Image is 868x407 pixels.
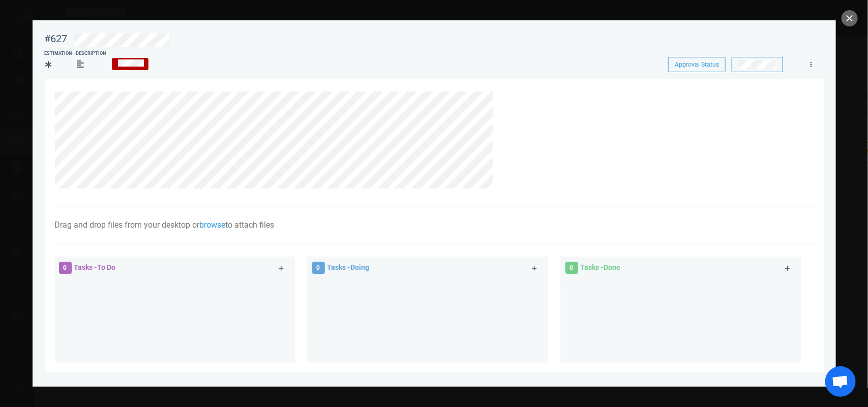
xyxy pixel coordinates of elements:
[76,50,106,57] div: Description
[825,366,856,397] div: Aprire la chat
[59,262,72,274] span: 0
[327,263,370,271] span: Tasks - Doing
[842,10,858,26] button: close
[45,50,72,57] div: Estimation
[312,262,325,274] span: 0
[226,220,275,230] span: to attach files
[565,262,578,274] span: 0
[74,263,116,271] span: Tasks - To Do
[200,220,226,230] a: browse
[668,57,726,72] button: Approval Status
[581,263,621,271] span: Tasks - Done
[45,33,68,45] div: #627
[55,220,200,230] span: Drag and drop files from your desktop or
